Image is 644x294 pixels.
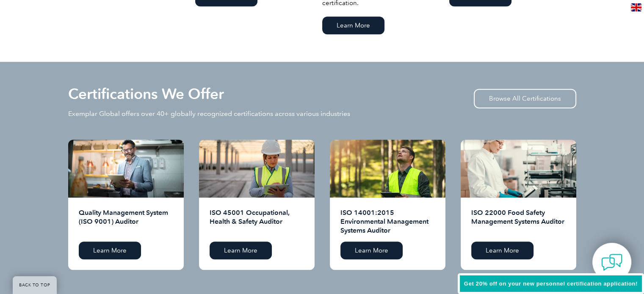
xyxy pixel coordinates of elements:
[322,16,384,34] a: Learn More
[13,276,57,294] a: BACK TO TOP
[471,242,533,259] a: Learn More
[79,242,141,259] a: Learn More
[474,89,576,108] a: Browse All Certifications
[601,252,622,273] img: contact-chat.png
[79,208,173,235] h2: Quality Management System (ISO 9001) Auditor
[68,87,224,101] h2: Certifications We Offer
[210,242,272,259] a: Learn More
[340,208,435,235] h2: ISO 14001:2015 Environmental Management Systems Auditor
[464,280,638,287] span: Get 20% off on your new personnel certification application!
[631,3,641,11] img: en
[210,208,304,235] h2: ISO 45001 Occupational, Health & Safety Auditor
[471,208,566,235] h2: ISO 22000 Food Safety Management Systems Auditor
[340,242,403,259] a: Learn More
[68,109,350,118] p: Exemplar Global offers over 40+ globally recognized certifications across various industries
